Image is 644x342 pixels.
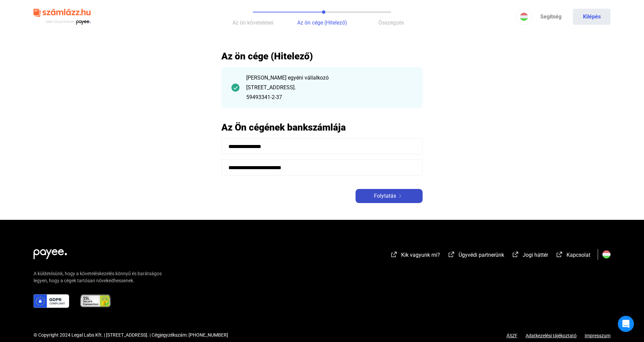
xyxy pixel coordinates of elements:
[459,252,504,258] span: Ügyvédi partnerünk
[246,93,413,101] div: 59493341-2-37
[34,245,67,259] img: white-payee-white-dot.svg
[401,252,440,258] span: Kik vagyunk mi?
[516,9,532,25] button: HU
[221,50,423,62] h2: Az ön cége (Hitelező)
[520,13,528,21] img: HU
[80,294,111,308] img: ssl
[232,19,273,26] span: Az ön követelései
[34,332,228,339] div: © Copyright 2024 Legal Labs Kft. | [STREET_ADDRESS]. | Cégjegyzékszám: [PHONE_NUMBER]
[555,251,563,258] img: external-link-white
[297,19,347,26] span: Az ön cége (Hitelező)
[34,6,91,28] img: szamlazzhu-logo
[523,252,548,258] span: Jogi háttér
[34,294,69,308] img: gdpr
[573,9,610,25] button: Kilépés
[246,84,413,92] div: [STREET_ADDRESS].
[390,253,440,259] a: external-link-whiteKik vagyunk mi?
[602,250,610,258] img: HU.svg
[506,333,518,338] a: ÁSZF
[512,253,548,259] a: external-link-whiteJogi háttér
[390,251,398,258] img: external-link-white
[532,9,570,25] a: Segítség
[567,252,590,258] span: Kapcsolat
[231,84,239,92] img: checkmark-darker-green-circle
[374,192,396,200] span: Folytatás
[555,253,590,259] a: external-link-whiteKapcsolat
[378,19,404,26] span: Összegzés
[396,194,404,198] img: arrow-right-white
[585,333,610,338] a: Impresszum
[447,253,504,259] a: external-link-whiteÜgyvédi partnerünk
[618,316,634,332] div: Open Intercom Messenger
[246,74,413,82] div: [PERSON_NAME] egyéni vállalkozó
[518,333,585,338] a: Adatkezelési tájékoztató
[447,251,455,258] img: external-link-white
[512,251,520,258] img: external-link-white
[221,121,423,133] h2: Az Ön cégének bankszámlája
[356,189,423,203] button: Folytatásarrow-right-white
